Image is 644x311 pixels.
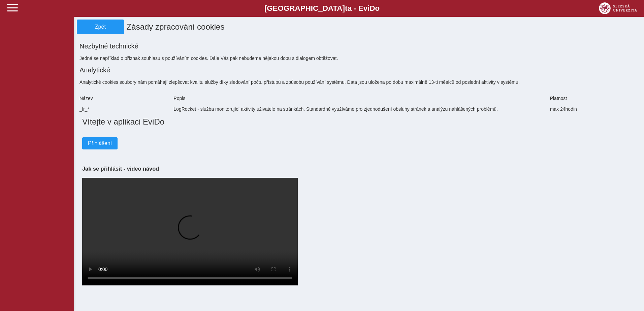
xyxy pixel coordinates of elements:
[375,4,380,12] span: o
[80,24,121,30] span: Zpět
[20,4,624,13] b: [GEOGRAPHIC_DATA] a - Evi
[547,104,641,114] div: max 24hodin
[82,178,298,285] video: Your browser does not support the video tag.
[345,4,347,12] span: t
[77,53,641,64] div: Jedná se například o příznak souhlasu s používáním cookies. Dále Vás pak nebudeme nějakou dobu s ...
[77,93,171,104] div: Název
[547,93,641,104] div: Platnost
[79,42,639,50] h2: Nezbytné technické
[79,66,639,74] h2: Analytické
[599,2,637,14] img: logo_web_su.png
[88,140,112,146] span: Přihlášení
[77,104,171,114] div: _lr_*
[82,166,636,172] h3: Jak se přihlásit - video návod
[82,117,636,127] h1: Vítejte v aplikaci EviDo
[77,20,124,34] button: Zpět
[77,77,641,88] div: Analytické cookies soubory nám pomáhají zlepšovat kvalitu služby díky sledování počtu přístupů a ...
[171,93,547,104] div: Popis
[82,137,118,149] button: Přihlášení
[171,104,547,114] div: LogRocket - služba monitorující aktivity uživatele na stránkách. Standardně využíváme pro zjednod...
[369,4,375,12] span: D
[124,20,594,34] h1: Zásady zpracování cookies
